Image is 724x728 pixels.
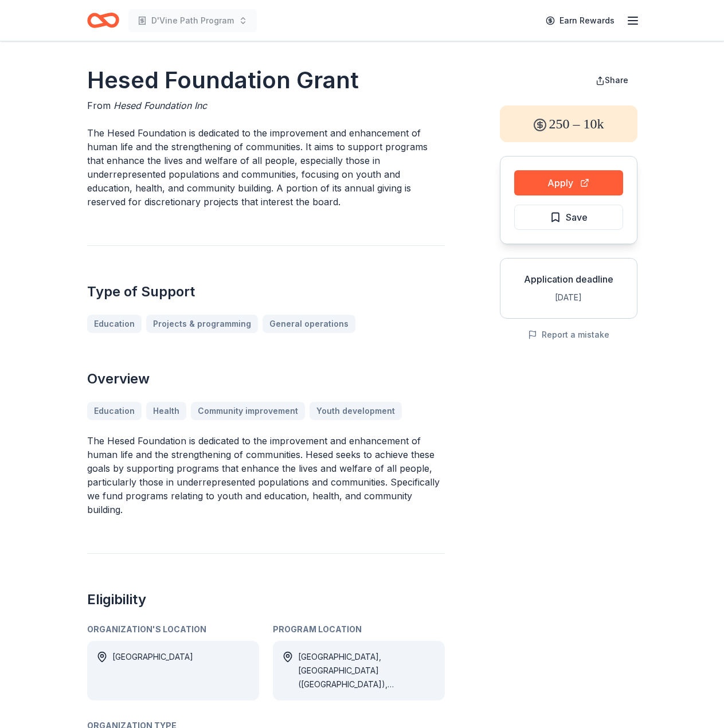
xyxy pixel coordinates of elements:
h2: Overview [87,370,445,388]
button: Apply [514,170,623,195]
button: D'Vine Path Program [128,9,257,32]
span: D'Vine Path Program [151,14,234,28]
div: [GEOGRAPHIC_DATA] [112,650,193,691]
a: General operations [263,315,355,333]
div: [GEOGRAPHIC_DATA], [GEOGRAPHIC_DATA] ([GEOGRAPHIC_DATA]), [GEOGRAPHIC_DATA] ([GEOGRAPHIC_DATA]), ... [298,650,436,691]
div: 250 – 10k [500,105,637,142]
button: Save [514,205,623,230]
div: From [87,99,445,112]
span: Save [566,210,588,225]
div: Program Location [273,623,445,636]
h2: Eligibility [87,590,445,609]
button: Report a mistake [528,328,609,342]
span: Hesed Foundation Inc [114,100,207,111]
div: Application deadline [510,272,628,286]
p: The Hesed Foundation is dedicated to the improvement and enhancement of human life and the streng... [87,126,445,209]
button: Share [586,69,637,92]
a: Home [87,7,119,34]
h2: Type of Support [87,283,445,301]
div: Organization's Location [87,623,259,636]
div: [DATE] [510,291,628,304]
a: Projects & programming [146,315,258,333]
a: Education [87,315,142,333]
span: Share [605,75,628,85]
a: Earn Rewards [539,10,621,31]
p: The Hesed Foundation is dedicated to the improvement and enhancement of human life and the streng... [87,434,445,516]
h1: Hesed Foundation Grant [87,64,445,96]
